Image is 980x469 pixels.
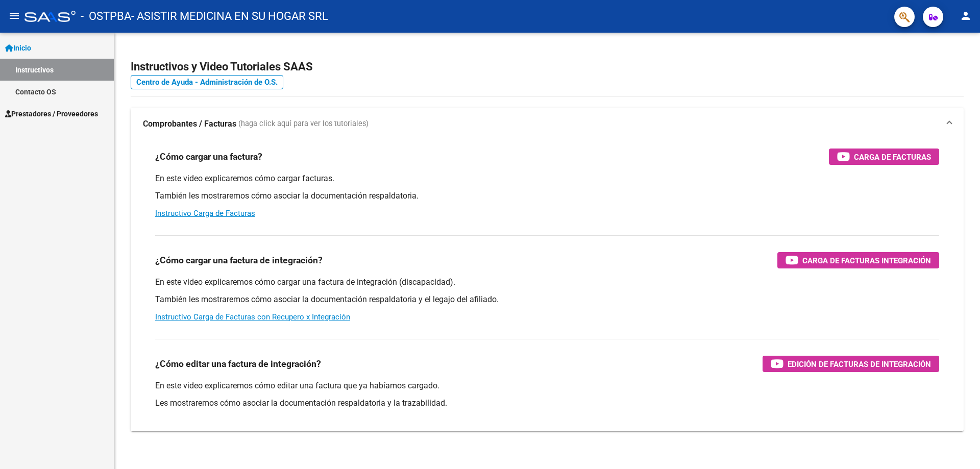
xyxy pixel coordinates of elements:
[155,173,939,184] p: En este video explicaremos cómo cargar facturas.
[788,358,931,371] span: Edición de Facturas de integración
[238,118,369,130] span: (haga click aquí para ver los tutoriales)
[155,380,939,391] p: En este video explicaremos cómo editar una factura que ya habíamos cargado.
[5,108,98,119] span: Prestadores / Proveedores
[155,190,939,202] p: También les mostraremos cómo asociar la documentación respaldatoria.
[131,140,964,431] div: Comprobantes / Facturas (haga click aquí para ver los tutoriales)
[777,252,939,268] button: Carga de Facturas Integración
[945,434,970,459] iframe: Intercom live chat
[155,277,939,288] p: En este video explicaremos cómo cargar una factura de integración (discapacidad).
[143,118,236,130] strong: Comprobantes / Facturas
[155,253,323,267] h3: ¿Cómo cargar una factura de integración?
[81,5,131,28] span: - OSTPBA
[8,10,20,22] mat-icon: menu
[829,149,939,165] button: Carga de Facturas
[155,294,939,305] p: También les mostraremos cómo asociar la documentación respaldatoria y el legajo del afiliado.
[763,356,939,372] button: Edición de Facturas de integración
[155,357,321,371] h3: ¿Cómo editar una factura de integración?
[131,57,964,77] h2: Instructivos y Video Tutoriales SAAS
[5,42,31,54] span: Inicio
[131,75,283,89] a: Centro de Ayuda - Administración de O.S.
[155,150,262,164] h3: ¿Cómo cargar una factura?
[131,5,328,28] span: - ASISTIR MEDICINA EN SU HOGAR SRL
[155,209,255,218] a: Instructivo Carga de Facturas
[802,254,931,267] span: Carga de Facturas Integración
[854,151,931,163] span: Carga de Facturas
[131,108,964,140] mat-expansion-panel-header: Comprobantes / Facturas (haga click aquí para ver los tutoriales)
[960,10,972,22] mat-icon: person
[155,312,350,322] a: Instructivo Carga de Facturas con Recupero x Integración
[155,398,939,409] p: Les mostraremos cómo asociar la documentación respaldatoria y la trazabilidad.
